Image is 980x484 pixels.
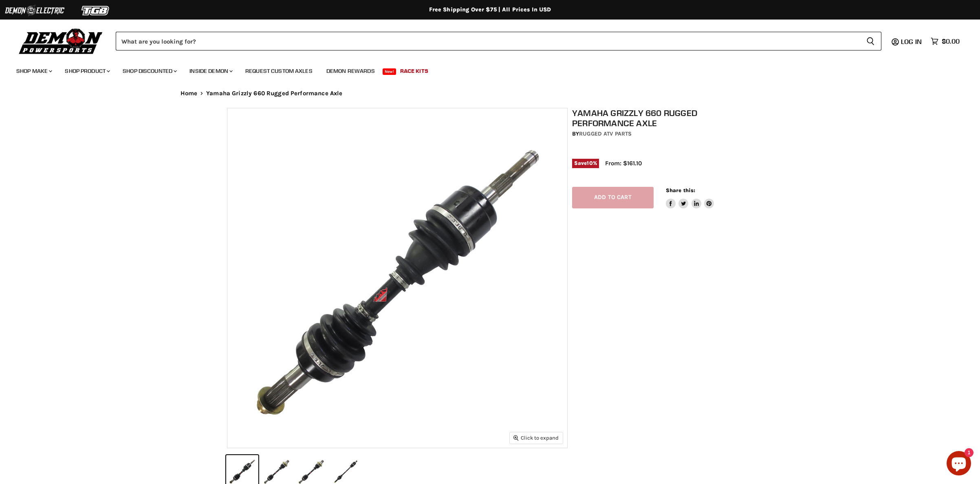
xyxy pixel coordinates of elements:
[206,90,342,97] span: Yamaha Grizzly 660 Rugged Performance Axle
[320,63,381,79] a: Demon Rewards
[117,63,182,79] a: Shop Discounted
[59,63,115,79] a: Shop Product
[181,90,198,97] a: Home
[65,3,126,18] img: TGB Logo 2
[572,129,758,138] div: by
[572,108,758,128] h1: Yamaha Grizzly 660 Rugged Performance Axle
[942,37,960,45] span: $0.00
[927,35,964,47] a: $0.00
[116,32,860,50] input: Search
[164,90,816,97] nav: Breadcrumbs
[239,63,319,79] a: Request Custom Axles
[605,160,642,167] span: From: $161.10
[587,160,592,166] span: 10
[666,187,714,208] aside: Share this:
[666,187,695,193] span: Share this:
[944,451,973,477] inbox-online-store-chat: Shopify online store chat
[116,32,881,50] form: Product
[383,68,396,75] span: New!
[860,32,881,50] button: Search
[394,63,434,79] a: Race Kits
[897,38,927,45] a: Log in
[579,130,632,137] a: Rugged ATV Parts
[901,37,922,46] span: Log in
[572,159,599,168] span: Save %
[10,63,57,79] a: Shop Make
[10,59,958,79] ul: Main menu
[227,108,567,448] img: Yamaha Grizzly 660 Rugged Performance Axle
[510,432,563,443] button: Click to expand
[4,3,65,18] img: Demon Electric Logo 2
[183,63,238,79] a: Inside Demon
[164,6,816,13] div: Free Shipping Over $75 | All Prices In USD
[16,26,106,55] img: Demon Powersports
[513,435,559,441] span: Click to expand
